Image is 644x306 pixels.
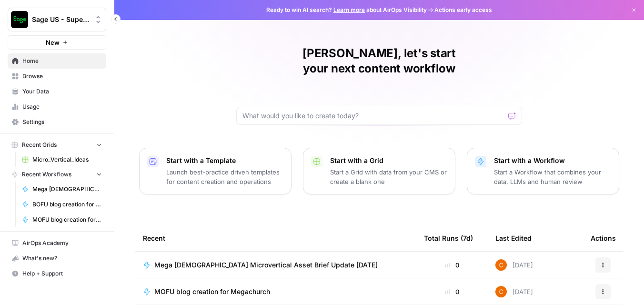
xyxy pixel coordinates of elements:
[495,286,533,297] div: [DATE]
[32,15,90,24] span: Sage US - Super Marketer
[467,148,619,194] button: Start with a WorkflowStart a Workflow that combines your data, LLMs and human review
[424,287,480,296] div: 0
[22,269,102,278] span: Help + Support
[22,239,102,247] span: AirOps Academy
[495,259,507,271] img: gg8xv5t4cmed2xsgt3wxby1drn94
[11,11,28,28] img: Sage US - Super Marketer Logo
[18,152,106,167] a: Micro_Vertical_Ideas
[143,225,409,251] div: Recent
[154,260,378,270] span: Mega [DEMOGRAPHIC_DATA] Microvertical Asset Brief Update [DATE]
[8,251,106,265] div: What's new?
[495,286,507,297] img: gg8xv5t4cmed2xsgt3wxby1drn94
[8,8,106,31] button: Workspace: Sage US - Super Marketer
[46,38,60,47] span: New
[266,6,427,14] span: Ready to win AI search? about AirOps Visibility
[8,99,106,114] a: Usage
[32,185,102,194] span: Mega [DEMOGRAPHIC_DATA] Microvertical Asset Brief Update [DATE]
[166,156,283,165] p: Start with a Template
[424,225,473,251] div: Total Runs (7d)
[8,167,106,182] button: Recent Workflows
[22,170,71,179] span: Recent Workflows
[8,251,106,266] button: What's new?
[22,87,102,96] span: Your Data
[22,102,102,111] span: Usage
[32,215,102,224] span: MOFU blog creation for Megachurch
[22,141,57,149] span: Recent Grids
[495,259,533,271] div: [DATE]
[8,69,106,84] a: Browse
[591,225,616,251] div: Actions
[166,167,283,186] p: Launch best-practice driven templates for content creation and operations
[22,57,102,65] span: Home
[330,156,447,165] p: Start with a Grid
[8,114,106,130] a: Settings
[18,197,106,212] a: BOFU blog creation for Megachurch
[330,167,447,186] p: Start a Grid with data from your CMS or create a blank one
[8,138,106,152] button: Recent Grids
[494,156,611,165] p: Start with a Workflow
[8,235,106,251] a: AirOps Academy
[434,6,492,14] span: Actions early access
[8,84,106,99] a: Your Data
[494,167,611,186] p: Start a Workflow that combines your data, LLMs and human review
[333,6,365,13] a: Learn more
[495,225,532,251] div: Last Edited
[8,35,106,50] button: New
[242,111,504,121] input: What would you like to create today?
[32,155,102,164] span: Micro_Vertical_Ideas
[424,260,480,270] div: 0
[8,266,106,281] button: Help + Support
[22,118,102,126] span: Settings
[139,148,292,194] button: Start with a TemplateLaunch best-practice driven templates for content creation and operations
[143,260,409,270] a: Mega [DEMOGRAPHIC_DATA] Microvertical Asset Brief Update [DATE]
[22,72,102,81] span: Browse
[236,46,522,76] h1: [PERSON_NAME], let's start your next content workflow
[154,287,270,296] span: MOFU blog creation for Megachurch
[32,200,102,209] span: BOFU blog creation for Megachurch
[143,287,409,296] a: MOFU blog creation for Megachurch
[8,53,106,69] a: Home
[18,182,106,197] a: Mega [DEMOGRAPHIC_DATA] Microvertical Asset Brief Update [DATE]
[18,212,106,227] a: MOFU blog creation for Megachurch
[303,148,455,194] button: Start with a GridStart a Grid with data from your CMS or create a blank one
